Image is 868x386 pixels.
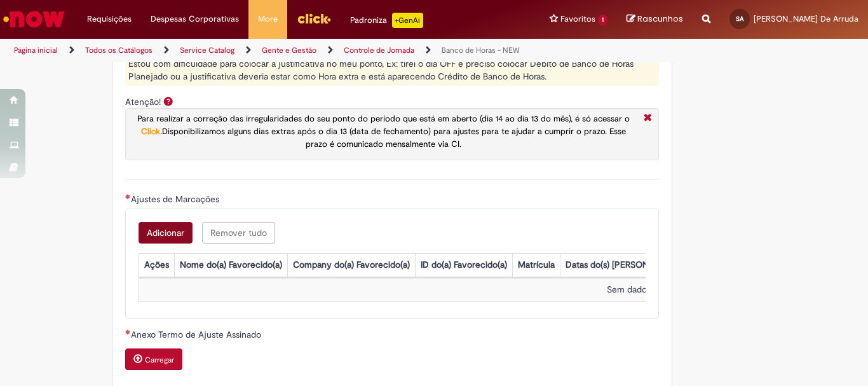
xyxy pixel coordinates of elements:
[512,253,560,277] th: Matrícula
[125,329,131,334] span: Necessários
[14,45,58,55] a: Página inicial
[145,355,174,365] small: Carregar
[125,96,161,107] label: Atenção!
[180,45,234,55] a: Service Catalog
[1,6,67,32] img: ServiceNow
[392,13,423,28] p: +GenAi
[131,193,222,205] span: Ajustes de Marcações
[151,13,239,25] span: Despesas Corporativas
[641,112,655,125] i: Fechar More information Por question_atencao_ajuste_ponto_aberto
[137,113,630,124] span: Para realizar a correção das irregularidades do seu ponto do período que está em aberto (dia 14 a...
[560,253,696,277] th: Datas do(s) [PERSON_NAME](s)
[87,13,132,25] span: Requisições
[258,13,278,25] span: More
[736,15,743,23] span: SA
[350,13,423,28] div: Padroniza
[627,13,683,25] a: Rascunhos
[10,39,569,62] ul: Trilhas de página
[125,348,182,370] button: Carregar anexo de Anexo Termo de Ajuste Assinado Required
[139,222,193,244] button: Add a row for Ajustes de Marcações
[131,329,264,340] span: Anexo Termo de Ajuste Assinado
[174,253,287,277] th: Nome do(a) Favorecido(a)
[415,253,512,277] th: ID do(a) Favorecido(a)
[139,253,174,277] th: Ações
[125,54,659,86] div: Estou com dificuldade para colocar a justificativa no meu ponto, Ex: tirei o dia OFF e preciso co...
[754,13,858,24] span: [PERSON_NAME] De Arruda
[344,45,414,55] a: Controle de Jornada
[297,9,331,28] img: click_logo_yellow_360x200.png
[161,96,176,106] span: Ajuda para Atenção!
[137,113,630,149] span: .
[287,253,415,277] th: Company do(a) Favorecido(a)
[560,13,595,25] span: Favoritos
[442,45,520,55] a: Banco de Horas - NEW
[125,194,131,199] span: Necessários
[262,45,316,55] a: Gente e Gestão
[637,13,683,25] span: Rascunhos
[598,15,607,25] span: 1
[162,126,626,149] span: Disponibilizamos alguns dias extras após o dia 13 (data de fechamento) para ajustes para te ajuda...
[85,45,153,55] a: Todos os Catálogos
[141,126,160,137] a: Click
